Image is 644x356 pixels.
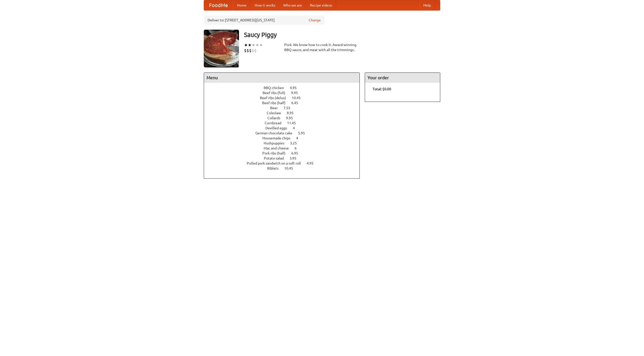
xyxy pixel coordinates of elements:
span: German chocolate cake [255,131,297,135]
a: Coleslaw 8.95 [267,111,303,115]
h4: Menu [204,73,359,83]
span: 4 [293,126,300,130]
div: Pork. We know how to cook it. Award-winning BBQ sauce, and meat with all the trimmings. [284,42,360,52]
a: FoodMe [204,0,233,10]
img: angular.jpg [204,30,239,67]
a: Change [309,18,321,23]
a: How it works [251,0,279,10]
span: Riblets [267,166,284,170]
span: Cornbread [265,121,286,125]
span: Potato salad [264,156,289,160]
span: Beef ribs (half) [262,101,291,105]
li: ★ [244,42,248,48]
a: Home [233,0,251,10]
li: ★ [248,42,252,48]
span: 4.95 [307,161,318,165]
h4: Your order [365,73,440,83]
a: Cornbread 11.45 [265,121,305,125]
span: 3.95 [290,156,301,160]
h3: Saucy Piggy [244,30,440,40]
a: Beer 7.55 [270,106,300,110]
span: 4 [296,136,303,140]
span: BBQ chicken [264,86,289,90]
a: Mac and cheese 6 [264,146,306,150]
b: Total: $0.00 [373,87,391,91]
span: 9.95 [291,91,303,95]
span: Housemade chips [262,136,295,140]
a: Hushpuppies 3.25 [264,141,306,145]
li: ★ [252,42,255,48]
span: 6 [295,146,302,150]
span: Pork ribs (half) [262,151,291,155]
a: Help [419,0,435,10]
a: Recipe videos [306,0,336,10]
span: 8.95 [287,111,299,115]
a: Pork ribs (half) 6.95 [262,151,307,155]
span: Pulled pork sandwich on a soft roll [247,161,306,165]
a: Beef ribs (full) 9.95 [263,91,307,95]
span: 11.45 [287,121,301,125]
span: Collards [267,116,285,120]
a: Who we are [279,0,306,10]
span: Beer [270,106,283,110]
a: Beef ribs (delux) 10.45 [260,96,310,100]
span: Hushpuppies [264,141,289,145]
span: Beef ribs (full) [263,91,290,95]
a: Pulled pork sandwich on a soft roll 4.95 [247,161,323,165]
li: $ [254,48,257,53]
span: 10.45 [292,96,306,100]
span: Coleslaw [267,111,286,115]
span: 10.45 [284,166,298,170]
span: 3.25 [290,141,302,145]
span: Devilled eggs [265,126,292,130]
span: 7.55 [284,106,295,110]
span: 9.95 [286,116,298,120]
div: Deliver to: [STREET_ADDRESS][US_STATE] [204,16,325,25]
li: $ [244,48,247,53]
a: Beef ribs (half) 6.45 [262,101,307,105]
li: ★ [259,42,263,48]
a: Potato salad 3.95 [264,156,306,160]
a: Collards 9.95 [267,116,302,120]
span: Beef ribs (delux) [260,96,291,100]
span: 4.95 [290,86,302,90]
li: ★ [255,42,259,48]
span: 5.95 [298,131,310,135]
li: $ [247,48,249,53]
a: BBQ chicken 4.95 [264,86,306,90]
a: Riblets 10.45 [267,166,302,170]
a: Housemade chips 4 [262,136,307,140]
span: 6.45 [291,101,303,105]
a: Devilled eggs 4 [265,126,304,130]
span: 6.95 [291,151,303,155]
li: $ [249,48,252,53]
li: $ [252,48,254,53]
a: German chocolate cake 5.95 [255,131,314,135]
span: Mac and cheese [264,146,294,150]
